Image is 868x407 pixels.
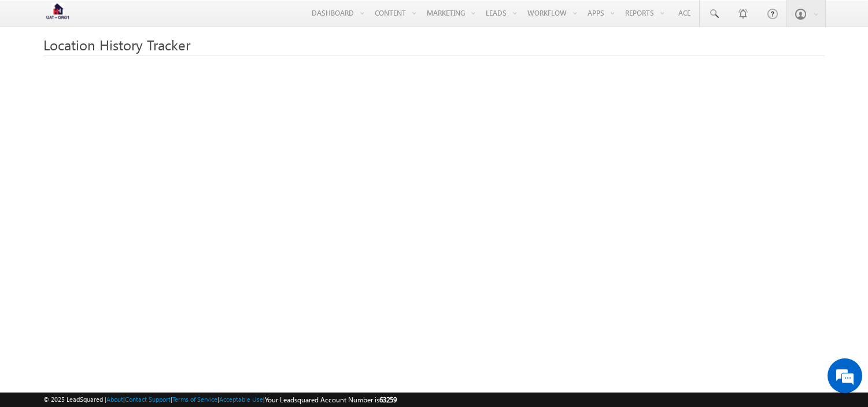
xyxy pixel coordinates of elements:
a: Acceptable Use [219,395,263,403]
span: Location History Tracker [43,35,190,54]
a: Terms of Service [172,395,217,403]
span: Your Leadsquared Account Number is [265,395,397,404]
a: Contact Support [125,395,171,403]
a: About [106,395,123,403]
img: Custom Logo [43,3,72,23]
span: © 2025 LeadSquared | | | | | [43,394,397,405]
span: 63259 [379,395,397,404]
